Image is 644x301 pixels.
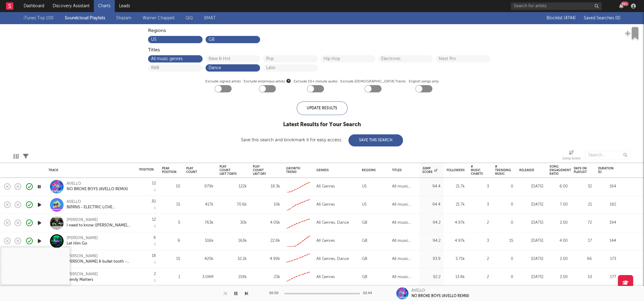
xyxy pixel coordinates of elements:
div: 0 [154,207,156,210]
a: BMAT [204,14,216,22]
div: 18.3k [253,183,280,190]
a: Shazam [116,14,131,22]
div: 15 [162,201,180,208]
div: 0 [495,274,513,281]
button: Electronic [381,57,430,61]
div: BØRNS - ELECTRIC LOVE ([PERSON_NAME] REMIX) [67,205,132,210]
div: 122k [220,183,247,190]
div: 93.9 [422,255,441,263]
div: AVELLO [67,181,128,187]
div: 30k [220,219,247,226]
div: All Genres, Dance [316,255,349,263]
div: 2 [154,272,156,276]
div: 4.99k [253,255,280,263]
div: 53 [574,274,592,281]
div: [DATE] [519,274,543,281]
div: 6 [154,236,156,240]
div: Growth Trend [286,167,301,174]
div: 144 [598,237,616,245]
div: All Genres [316,201,335,208]
div: Jump Score [422,167,438,174]
div: # Music Charts [471,165,483,176]
div: Titles [148,46,496,54]
div: 6.00 [550,183,568,190]
div: 2.00 [550,219,568,226]
button: Saved Searches (0) [582,16,620,21]
div: Play Count Last Day [253,165,271,176]
div: Peak Position [162,167,177,174]
a: iTunes Top 100 [24,14,54,22]
div: AVELLO [67,199,132,205]
div: Genres [316,168,353,172]
div: All music genres [392,274,416,281]
button: Hip Hop [324,57,372,61]
div: 417k [186,201,213,208]
div: GB [362,219,367,226]
div: All music genres [392,183,416,190]
div: 10 [162,183,180,190]
div: 420k [186,255,213,263]
div: 7.00 [550,201,568,208]
a: AVELLOBØRNS - ELECTRIC LOVE ([PERSON_NAME] REMIX) [67,199,132,210]
div: Released [519,168,534,172]
div: # Trending Music [495,165,511,176]
div: NO BROKE BOYS (AVELLO REMIX) [67,187,128,192]
div: 6 [162,237,180,245]
input: Search for artists [511,2,602,10]
div: Latest Results for Your Search [241,121,403,128]
span: ( 4744 ) [564,16,576,20]
div: Song Engagement Ratio [550,165,571,176]
a: AVELLONO BROKE BOYS (AVELLO REMIX) [67,181,128,192]
a: [PERSON_NAME]Family Matters [67,272,98,283]
div: 4.97k [447,219,465,226]
div: All music genres [392,201,416,208]
div: 23k [253,274,280,281]
div: [DATE] [519,183,543,190]
div: 5 [162,219,180,226]
div: 1 [162,274,180,281]
div: Let Him Go [67,241,98,246]
div: Position [139,168,154,171]
div: 0 [495,255,513,263]
div: 17 [574,237,592,245]
div: [PERSON_NAME] [67,254,132,259]
div: Save this search and bookmark it for easy access: [241,138,403,142]
div: [DATE] [519,201,543,208]
button: All music genres [151,57,200,61]
div: 763k [186,219,213,226]
div: 02:44 [363,290,375,297]
button: R&B [151,66,200,70]
div: 2.00 [550,255,568,263]
div: 0 [495,183,513,190]
span: Saved Searches [584,16,620,20]
div: 12 [152,218,156,222]
div: AVELLO [411,288,425,293]
div: 0 [154,279,156,283]
div: 177 [598,274,616,281]
div: All music genres [392,237,416,245]
div: 194 [598,219,616,226]
label: English songs only [409,78,439,85]
div: 173 [598,255,616,263]
div: All music genres, Dance [392,255,416,263]
div: 15 [162,255,180,263]
div: 4.00 [550,237,568,245]
div: 99 + [621,2,629,6]
div: GB [362,237,367,245]
span: ( 0 ) [615,16,620,20]
div: 94.2 [422,219,441,226]
div: Duration (s) [598,167,614,174]
label: Exclude signed artists [205,78,241,85]
button: GB [209,37,257,42]
input: Search... [585,151,630,160]
div: Edit Columns [14,148,18,165]
div: 516k [186,237,213,245]
button: New & Hot [209,57,257,61]
div: 22.8k [253,237,280,245]
div: 0 [154,189,156,192]
div: 0 [154,225,156,228]
div: 00:00 [269,290,281,297]
div: 2 [471,219,489,226]
div: 979k [186,183,213,190]
div: 30 [151,200,156,203]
